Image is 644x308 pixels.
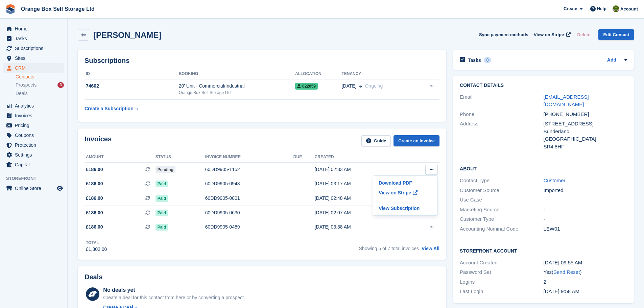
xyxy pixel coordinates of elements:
th: Allocation [295,69,341,79]
div: Yes [544,268,627,276]
span: Subscriptions [15,44,55,53]
div: Orange Box Self Storage Ltd [179,90,295,96]
div: Marketing Source [460,206,543,214]
div: [DATE] 03:38 AM [315,223,405,231]
th: Due [293,152,315,163]
a: menu [3,53,64,63]
span: Help [597,5,606,12]
span: Create [564,5,577,12]
div: 60DD9905-0943 [205,180,293,187]
a: menu [3,140,64,150]
th: Invoice number [205,152,293,163]
a: View on Stripe [376,187,435,198]
div: Customer Source [460,187,543,194]
span: Paid [156,224,168,231]
span: Analytics [15,101,55,111]
a: Preview store [56,184,64,192]
h2: Contact Details [460,83,627,88]
div: 60DD9905-0630 [205,209,293,216]
a: menu [3,63,64,73]
div: SR4 8HF [544,143,627,151]
a: menu [3,160,64,169]
div: 60DD9905-0801 [205,195,293,202]
h2: Invoices [85,135,112,146]
div: Address [460,120,543,150]
a: menu [3,121,64,130]
div: Customer Type [460,215,543,223]
th: ID [85,69,179,79]
a: menu [3,111,64,120]
a: Contacts [16,74,64,80]
button: Delete [574,29,593,40]
div: 60DD9905-0489 [205,223,293,231]
div: [GEOGRAPHIC_DATA] [544,135,627,143]
time: 2025-02-27 09:58:44 UTC [544,288,579,294]
a: View Subscription [376,204,435,213]
a: Add [607,56,616,64]
span: Paid [156,195,168,202]
div: No deals yet [103,286,245,294]
span: Pending [156,166,175,173]
span: Online Store [15,184,55,193]
th: Booking [179,69,295,79]
div: Last Login [460,288,543,295]
div: 0 [484,57,492,63]
span: View on Stripe [534,31,564,38]
div: [PHONE_NUMBER] [544,111,627,118]
a: Prospects 3 [16,81,64,89]
span: 022059 [295,83,318,90]
div: Password Set [460,268,543,276]
div: 60DD9905-1152 [205,166,293,173]
span: Deals [16,90,28,97]
a: Create a Subscription [85,102,138,115]
a: Orange Box Self Storage Ltd [18,3,97,15]
span: [DATE] [341,82,356,90]
div: Phone [460,111,543,118]
div: Use Case [460,196,543,204]
div: LEW01 [544,225,627,233]
a: menu [3,131,64,140]
span: Home [15,24,55,33]
a: menu [3,184,64,193]
a: Download PDF [376,179,435,187]
span: £186.00 [86,209,103,216]
span: Sites [15,53,55,63]
span: Paid [156,210,168,216]
span: Protection [15,140,55,150]
div: - [544,215,627,223]
span: Paid [156,181,168,187]
h2: Storefront Account [460,247,627,254]
th: Created [315,152,405,163]
img: stora-icon-8386f47178a22dfd0bd8f6a31ec36ba5ce8667c1dd55bd0f319d3a0aa187defe.svg [5,4,16,14]
a: Edit Contact [598,29,634,40]
span: Account [620,6,638,13]
a: Guide [361,135,391,146]
span: £186.00 [86,195,103,202]
h2: Tasks [468,57,481,63]
button: Sync payment methods [479,29,528,40]
span: Capital [15,160,55,169]
a: View on Stripe [531,29,572,40]
span: Pricing [15,121,55,130]
a: Deals [16,90,64,97]
span: CRM [15,63,55,73]
div: Accounting Nominal Code [460,225,543,233]
div: Logins [460,278,543,286]
span: Prospects [16,82,37,88]
a: menu [3,150,64,160]
div: Email [460,93,543,109]
div: 74602 [85,82,179,90]
div: £1,302.00 [86,246,107,253]
a: Send Reset [553,269,580,275]
div: [STREET_ADDRESS] [544,120,627,128]
span: ( ) [552,269,581,275]
a: View All [422,246,439,251]
span: Storefront [6,175,67,182]
div: [DATE] 02:33 AM [315,166,405,173]
span: £186.00 [86,166,103,173]
img: Pippa White [613,5,619,12]
div: Create a Subscription [85,105,134,112]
